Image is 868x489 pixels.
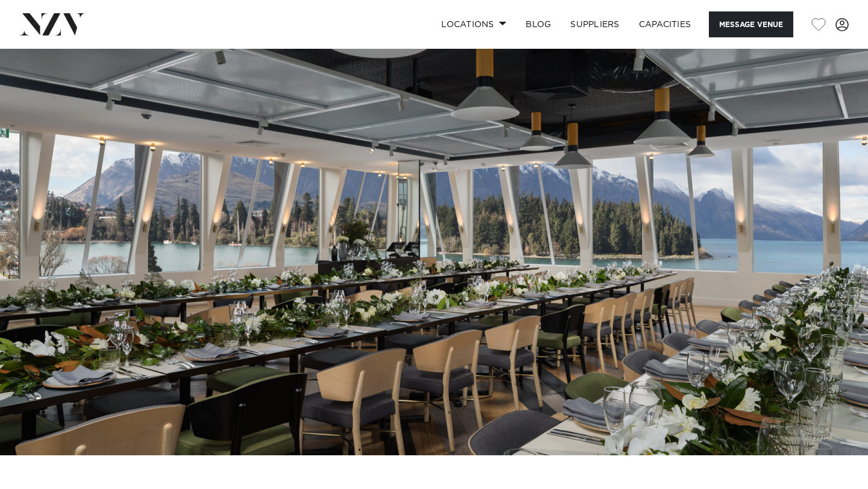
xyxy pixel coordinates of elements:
[709,11,793,37] button: Message Venue
[561,11,629,37] a: SUPPLIERS
[432,11,516,37] a: Locations
[19,13,85,35] img: nzv-logo.png
[629,11,701,37] a: Capacities
[516,11,561,37] a: BLOG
